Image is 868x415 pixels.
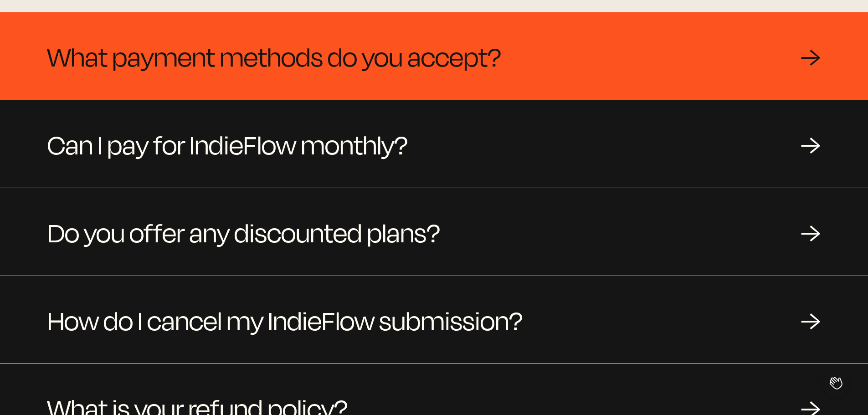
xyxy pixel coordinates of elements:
span: What payment methods do you accept? [47,34,501,78]
div: → [801,218,821,246]
div: → [801,306,821,333]
iframe: Toggle Customer Support [822,369,850,397]
span: Do you offer any discounted plans? [47,210,440,254]
span: Can I pay for IndieFlow monthly? [47,122,408,166]
div: → [801,42,821,70]
div: → [801,130,821,158]
span: How do I cancel my IndieFlow submission? [47,298,523,342]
